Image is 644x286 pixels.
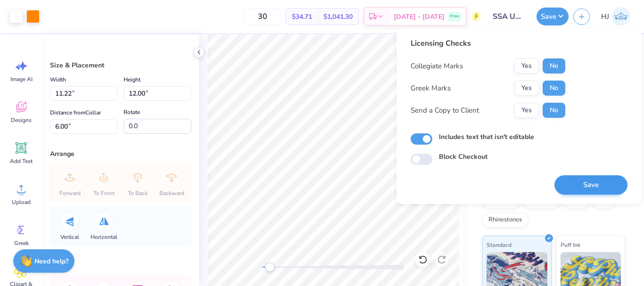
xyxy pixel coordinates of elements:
[611,7,630,26] img: Hughe Josh Cabanete
[439,132,534,142] label: Includes text that isn't editable
[50,74,66,85] label: Width
[487,240,512,250] span: Standard
[265,262,274,272] div: Accessibility label
[411,38,565,49] div: Licensing Checks
[450,13,459,20] span: Free
[537,8,569,25] button: Save
[14,239,29,247] span: Greek
[10,157,33,165] span: Add Text
[124,74,140,85] label: Height
[10,75,33,83] span: Image AI
[50,149,191,159] div: Arrange
[439,152,487,162] label: Block Checkout
[601,11,609,22] span: HJ
[124,106,140,118] label: Rotate
[50,261,191,271] div: Align
[514,58,539,74] button: Yes
[486,7,532,26] input: Untitled Design
[394,12,445,22] span: [DATE] - [DATE]
[60,233,79,241] span: Vertical
[597,7,635,26] a: HJ
[514,103,539,118] button: Yes
[11,116,32,124] span: Designs
[50,107,101,118] label: Distance from Collar
[543,58,565,74] button: No
[543,103,565,118] button: No
[34,257,68,266] strong: Need help?
[91,233,117,241] span: Horizontal
[561,240,580,250] span: Puff Ink
[482,213,528,227] div: Rhinestones
[12,198,31,206] span: Upload
[543,81,565,96] button: No
[411,83,451,94] div: Greek Marks
[244,8,281,25] input: – –
[411,61,463,72] div: Collegiate Marks
[323,12,353,22] span: $1,041.30
[554,175,627,195] button: Save
[292,12,312,22] span: $34.71
[411,105,479,116] div: Send a Copy to Client
[514,81,539,96] button: Yes
[50,60,191,70] div: Size & Placement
